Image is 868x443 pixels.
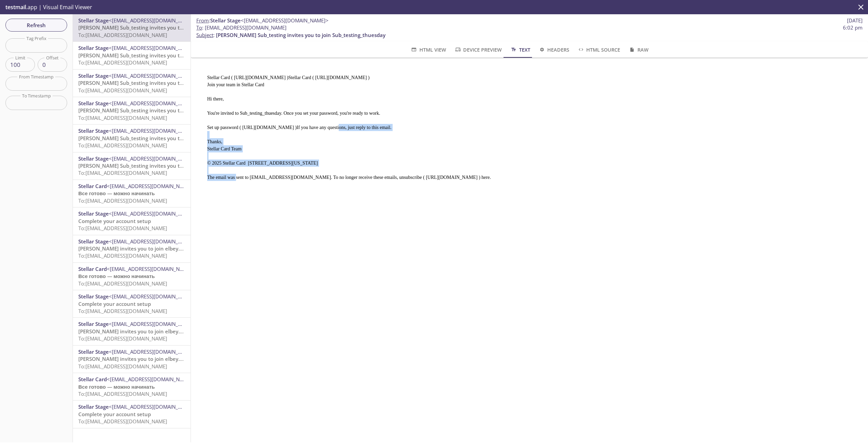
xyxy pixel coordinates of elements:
span: <[EMAIL_ADDRESS][DOMAIN_NAME]> [109,127,197,134]
div: Stellar Stage<[EMAIL_ADDRESS][DOMAIN_NAME]>[PERSON_NAME] Sub_testing invites you to join Sub_test... [73,70,191,97]
span: [PERSON_NAME] invites you to join elbey.ny9isya10 [78,328,204,335]
span: Stellar Stage [78,155,109,162]
span: [PERSON_NAME] Sub_testing invites you to join Sub_testing_thuesday [78,135,248,142]
div: Stellar Card<[EMAIL_ADDRESS][DOMAIN_NAME]>Все готово — можно начинатьTo:[EMAIL_ADDRESS][DOMAIN_NAME] [73,180,191,207]
span: Stellar Stage [78,44,109,51]
span: Stellar Stage [78,238,109,245]
span: [PERSON_NAME] Sub_testing invites you to join Sub_testing_thuesday [78,79,248,86]
span: To: [EMAIL_ADDRESS][DOMAIN_NAME] [78,59,167,66]
span: [PERSON_NAME] invites you to join elbey.regress [78,245,197,252]
span: Text [510,45,530,54]
span: <[EMAIL_ADDRESS][DOMAIN_NAME]> [109,320,197,327]
span: Все готово — можно начинать [78,190,155,197]
span: Stellar Stage [210,17,241,24]
span: Stellar Stage [78,127,109,134]
span: To: [EMAIL_ADDRESS][DOMAIN_NAME] [78,308,167,314]
span: 6:02 pm [843,24,863,31]
span: <[EMAIL_ADDRESS][DOMAIN_NAME]> [107,376,195,383]
span: Stellar Stage [78,320,109,327]
span: [PERSON_NAME] Sub_testing invites you to join Sub_testing_thuesday [78,24,248,31]
button: Refresh [5,19,67,32]
span: <[EMAIL_ADDRESS][DOMAIN_NAME]> [107,183,195,189]
span: <[EMAIL_ADDRESS][DOMAIN_NAME]> [109,44,197,51]
div: Stellar Stage<[EMAIL_ADDRESS][DOMAIN_NAME]>[PERSON_NAME] invites you to join elbey.regressTo:[EMA... [73,235,191,262]
span: <[EMAIL_ADDRESS][DOMAIN_NAME]> [109,293,197,300]
div: Stellar Stage<[EMAIL_ADDRESS][DOMAIN_NAME]>[PERSON_NAME] Sub_testing invites you to join Sub_test... [73,42,191,69]
span: To: [EMAIL_ADDRESS][DOMAIN_NAME] [78,390,167,397]
span: To: [EMAIL_ADDRESS][DOMAIN_NAME] [78,225,167,232]
span: <[EMAIL_ADDRESS][DOMAIN_NAME]> [109,403,197,410]
span: <[EMAIL_ADDRESS][DOMAIN_NAME]> [109,100,197,107]
span: <[EMAIL_ADDRESS][DOMAIN_NAME]> [241,17,329,24]
span: <[EMAIL_ADDRESS][DOMAIN_NAME]> [109,17,197,24]
span: [PERSON_NAME] invites you to join elbey.ny9isya10 [78,355,204,362]
div: Stellar Stage<[EMAIL_ADDRESS][DOMAIN_NAME]>[PERSON_NAME] Sub_testing invites you to join Sub_test... [73,152,191,180]
span: <[EMAIL_ADDRESS][DOMAIN_NAME]> [109,238,197,245]
span: To: [EMAIL_ADDRESS][DOMAIN_NAME] [78,197,167,204]
nav: emails [73,14,191,428]
span: [DATE] [847,17,863,24]
div: Stellar Stage<[EMAIL_ADDRESS][DOMAIN_NAME]>[PERSON_NAME] Sub_testing invites you to join Sub_test... [73,97,191,124]
span: Refresh [11,21,62,30]
span: To: [EMAIL_ADDRESS][DOMAIN_NAME] [78,280,167,287]
div: Stellar Stage<[EMAIL_ADDRESS][DOMAIN_NAME]>[PERSON_NAME] Sub_testing invites you to join Sub_test... [73,125,191,152]
span: To: [EMAIL_ADDRESS][DOMAIN_NAME] [78,252,167,259]
div: Stellar Stage<[EMAIL_ADDRESS][DOMAIN_NAME]>Complete your account setupTo:[EMAIL_ADDRESS][DOMAIN_N... [73,207,191,235]
span: <[EMAIL_ADDRESS][DOMAIN_NAME]> [107,265,195,272]
span: Headers [538,45,569,54]
span: Raw [628,45,648,54]
span: Subject [196,32,213,38]
span: HTML View [410,45,446,54]
span: To: [EMAIL_ADDRESS][DOMAIN_NAME] [78,335,167,342]
div: Stellar Stage<[EMAIL_ADDRESS][DOMAIN_NAME]>[PERSON_NAME] invites you to join elbey.ny9isya10To:[E... [73,318,191,345]
span: [PERSON_NAME] Sub_testing invites you to join Sub_testing_thuesday [216,32,386,38]
span: To: [EMAIL_ADDRESS][DOMAIN_NAME] [78,32,167,38]
span: testmail [5,3,26,11]
span: Stellar Stage [78,17,109,24]
div: Stellar Stage<[EMAIL_ADDRESS][DOMAIN_NAME]>[PERSON_NAME] invites you to join elbey.ny9isya10To:[E... [73,346,191,373]
div: Stellar Card<[EMAIL_ADDRESS][DOMAIN_NAME]>Все готово — можно начинатьTo:[EMAIL_ADDRESS][DOMAIN_NAME] [73,373,191,400]
span: [PERSON_NAME] Sub_testing invites you to join Sub_testing_thuesday [78,107,248,114]
span: <[EMAIL_ADDRESS][DOMAIN_NAME]> [109,348,197,355]
span: Stellar Card [78,265,107,272]
div: Stellar Stage<[EMAIL_ADDRESS][DOMAIN_NAME]>Complete your account setupTo:[EMAIL_ADDRESS][DOMAIN_N... [73,290,191,317]
span: Все готово — можно начинать [78,383,155,390]
span: Stellar Stage [78,348,109,355]
span: Complete your account setup [78,411,151,418]
div: Stellar Stage<[EMAIL_ADDRESS][DOMAIN_NAME]>[PERSON_NAME] Sub_testing invites you to join Sub_test... [73,14,191,41]
span: HTML Source [577,45,620,54]
span: Complete your account setup [78,300,151,307]
span: Stellar Stage [78,403,109,410]
span: Stellar Card [78,376,107,383]
span: [PERSON_NAME] Sub_testing invites you to join Sub_testing_thuesday [78,162,248,169]
span: Все готово — можно начинать [78,273,155,279]
span: Stellar Stage [78,210,109,217]
span: <[EMAIL_ADDRESS][DOMAIN_NAME]> [109,210,197,217]
span: Stellar Stage [78,293,109,300]
span: <[EMAIL_ADDRESS][DOMAIN_NAME]> [109,72,197,79]
p: : [196,24,863,39]
span: : [EMAIL_ADDRESS][DOMAIN_NAME] [196,24,287,31]
span: Complete your account setup [78,218,151,224]
span: Stellar Stage [78,100,109,107]
span: [PERSON_NAME] Sub_testing invites you to join Sub_testing_thuesday [78,52,248,59]
span: To: [EMAIL_ADDRESS][DOMAIN_NAME] [78,142,167,149]
span: To: [EMAIL_ADDRESS][DOMAIN_NAME] [78,87,167,94]
span: Stellar Card [78,183,107,189]
span: <[EMAIL_ADDRESS][DOMAIN_NAME]> [109,155,197,162]
div: Stellar Card<[EMAIL_ADDRESS][DOMAIN_NAME]>Все готово — можно начинатьTo:[EMAIL_ADDRESS][DOMAIN_NAME] [73,263,191,290]
span: : [196,17,329,24]
span: Device Preview [454,45,502,54]
span: To: [EMAIL_ADDRESS][DOMAIN_NAME] [78,418,167,425]
span: Stellar Stage [78,72,109,79]
span: To: [EMAIL_ADDRESS][DOMAIN_NAME] [78,363,167,370]
span: From [196,17,209,24]
div: Stellar Stage<[EMAIL_ADDRESS][DOMAIN_NAME]>Complete your account setupTo:[EMAIL_ADDRESS][DOMAIN_N... [73,401,191,428]
span: To [196,24,202,31]
span: To: [EMAIL_ADDRESS][DOMAIN_NAME] [78,114,167,121]
span: To: [EMAIL_ADDRESS][DOMAIN_NAME] [78,169,167,176]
